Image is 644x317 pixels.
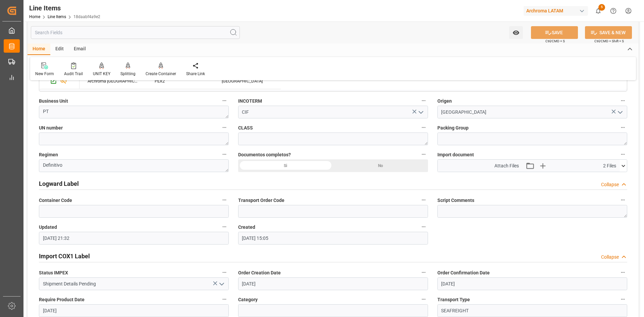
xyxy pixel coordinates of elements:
[39,252,90,261] h2: Import COX1 Label
[614,107,625,117] button: open menu
[437,124,469,131] span: Packing Group
[220,96,229,105] button: Business Unit
[419,222,428,231] button: Created
[29,14,40,19] a: Home
[415,107,425,117] button: open menu
[79,73,147,89] div: Archroma [GEOGRAPHIC_DATA] S.A.
[238,197,284,204] span: Transport Order Code
[69,44,91,55] div: Email
[601,181,619,188] div: Collapse
[39,98,68,105] span: Business Unit
[238,277,428,290] input: DD.MM.YYYY
[619,150,627,159] button: Import document
[39,73,79,89] div: Press SPACE to select this row.
[39,124,63,131] span: UN number
[238,224,255,231] span: Created
[238,106,428,118] input: Type to search/select
[598,4,605,11] span: 5
[619,96,627,105] button: Origen
[147,73,214,89] div: PEX2
[120,71,136,77] div: Splitting
[419,295,428,304] button: Category
[437,277,627,290] input: DD.MM.YYYY
[524,6,588,16] div: Archroma LATAM
[28,44,50,55] div: Home
[214,73,281,89] div: [GEOGRAPHIC_DATA]
[31,26,240,39] input: Search Fields
[619,196,627,204] button: Script Comments
[238,151,291,158] span: Documentos completos?
[437,151,474,158] span: Import document
[545,39,565,44] span: Ctrl/CMD + S
[39,151,58,158] span: Regimen
[594,39,624,44] span: Ctrl/CMD + Shift + S
[79,73,281,89] div: Press SPACE to select this row.
[238,98,262,105] span: INCOTERM
[220,123,229,132] button: UN number
[437,296,470,303] span: Transport Type
[509,26,523,39] button: open menu
[619,123,627,132] button: Packing Group
[39,197,72,204] span: Container Code
[419,123,428,132] button: CLASS
[238,296,258,303] span: Category
[220,268,229,277] button: Status IMPEX
[606,3,621,18] button: Help Center
[238,159,333,172] div: Si
[50,44,69,55] div: Edit
[437,197,474,204] span: Script Comments
[39,179,79,188] h2: Logward Label
[39,232,229,245] input: DD.MM.YYYY HH:MM
[419,150,428,159] button: Documentos completos?
[64,71,83,77] div: Audit Trail
[591,3,606,18] button: show 5 new notifications
[220,196,229,204] button: Container Code
[39,269,68,276] span: Status IMPEX
[419,268,428,277] button: Order Creation Date
[39,224,57,231] span: Updated
[39,106,229,118] textarea: PT
[238,124,253,131] span: CLASS
[35,71,54,77] div: New Form
[494,162,519,169] span: Attach Files
[39,304,229,317] input: DD.MM.YYYY
[619,268,627,277] button: Order Confirmation Date
[238,269,281,276] span: Order Creation Date
[419,196,428,204] button: Transport Order Code
[524,4,591,17] button: Archroma LATAM
[29,3,100,13] div: Line Items
[48,14,66,19] a: Line Items
[419,96,428,105] button: INCOTERM
[238,232,428,245] input: DD.MM.YYYY HH:MM
[531,26,578,39] button: SAVE
[437,98,452,105] span: Origen
[333,159,428,172] div: No
[39,159,229,172] textarea: Definitivo
[186,71,205,77] div: Share Link
[39,277,229,290] input: Type to search/select
[603,162,616,169] span: 2 Files
[146,71,176,77] div: Create Container
[601,254,619,261] div: Collapse
[93,71,110,77] div: UNIT KEY
[619,295,627,304] button: Transport Type
[39,296,85,303] span: Require Product Date
[220,295,229,304] button: Require Product Date
[437,269,490,276] span: Order Confirmation Date
[220,150,229,159] button: Regimen
[216,279,226,289] button: open menu
[585,26,632,39] button: SAVE & NEW
[220,222,229,231] button: Updated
